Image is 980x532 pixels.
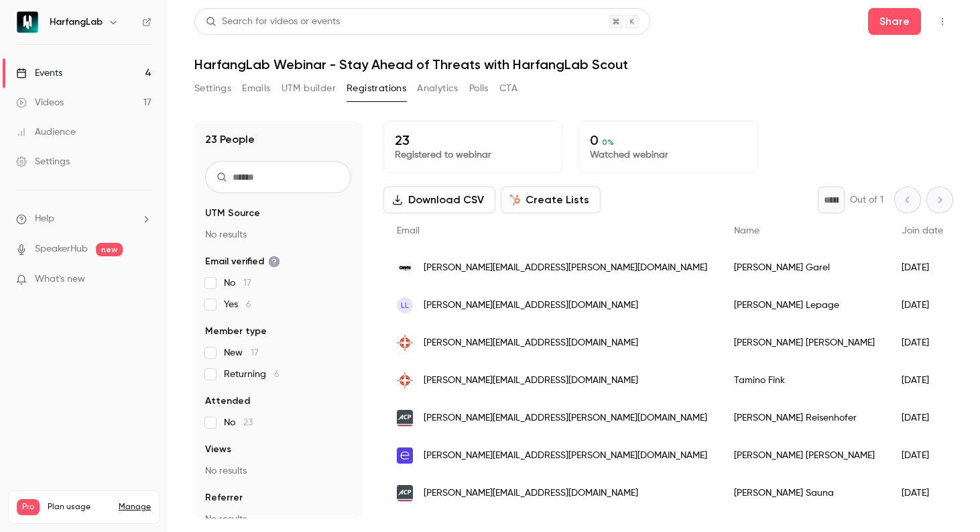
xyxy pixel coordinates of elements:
p: Watched webinar [590,148,746,162]
a: SpeakerHub [35,242,88,256]
div: [PERSON_NAME] Reisenhofer [721,399,888,437]
span: Name [734,226,759,235]
button: Analytics [417,78,458,99]
button: Polls [469,78,489,99]
span: Help [35,212,54,226]
div: Search for videos or events [206,15,340,29]
span: [PERSON_NAME][EMAIL_ADDRESS][DOMAIN_NAME] [424,336,638,350]
div: [PERSON_NAME] [PERSON_NAME] [721,324,888,362]
p: No results [205,513,351,526]
section: facet-groups [205,207,351,526]
span: 6 [274,370,280,379]
span: 17 [243,278,251,288]
button: Settings [194,78,231,99]
img: own.security [397,260,413,276]
button: Registrations [347,78,406,99]
button: Emails [242,78,270,99]
span: UTM Source [205,207,260,220]
h6: HarfangLab [50,15,103,29]
span: Returning [224,368,280,381]
span: Email [397,226,420,235]
h1: 23 People [205,131,255,148]
button: UTM builder [282,78,336,99]
p: 23 [395,132,551,148]
span: [PERSON_NAME][EMAIL_ADDRESS][DOMAIN_NAME] [424,486,638,500]
div: [PERSON_NAME] Garel [721,249,888,286]
span: What's new [35,272,85,286]
a: Manage [119,502,151,513]
button: Create Lists [501,187,601,213]
button: Share [868,8,921,35]
span: 6 [246,300,251,309]
div: Tamino Fink [721,362,888,399]
p: Out of 1 [850,193,883,207]
span: [PERSON_NAME][EMAIL_ADDRESS][DOMAIN_NAME] [424,374,638,388]
span: 0 % [602,138,614,147]
div: [PERSON_NAME] [PERSON_NAME] [721,437,888,474]
p: Registered to webinar [395,148,551,162]
span: New [224,346,259,360]
img: acp.at [397,410,413,426]
p: No results [205,228,351,242]
img: acp.at [397,485,413,501]
span: new [96,243,123,256]
span: No [224,416,253,429]
img: ikarus.at [397,335,413,351]
span: 17 [251,348,259,358]
div: [DATE] [888,324,957,362]
span: Pro [17,499,40,515]
p: 0 [590,132,746,148]
div: [DATE] [888,399,957,437]
li: help-dropdown-opener [16,212,151,226]
button: CTA [499,78,517,99]
div: Events [16,66,62,80]
img: econocom.com [397,447,413,464]
div: Videos [16,96,64,109]
span: Referrer [205,491,243,504]
span: Member type [205,325,267,338]
div: [DATE] [888,362,957,399]
div: [DATE] [888,437,957,474]
div: Audience [16,125,76,139]
span: [PERSON_NAME][EMAIL_ADDRESS][PERSON_NAME][DOMAIN_NAME] [424,411,707,425]
img: ikarus.at [397,372,413,388]
span: [PERSON_NAME][EMAIL_ADDRESS][PERSON_NAME][DOMAIN_NAME] [424,261,707,275]
span: Join date [902,226,943,235]
iframe: Noticeable Trigger [135,274,151,286]
span: Attended [205,394,250,408]
span: Views [205,443,231,456]
div: Settings [16,155,70,168]
span: 23 [243,418,253,427]
p: No results [205,464,351,478]
div: [DATE] [888,286,957,324]
span: [PERSON_NAME][EMAIL_ADDRESS][DOMAIN_NAME] [424,299,638,313]
div: [DATE] [888,249,957,286]
div: [PERSON_NAME] Sauna [721,474,888,512]
img: HarfangLab [17,11,38,33]
div: [PERSON_NAME] Lepage [721,286,888,324]
span: [PERSON_NAME][EMAIL_ADDRESS][PERSON_NAME][DOMAIN_NAME] [424,449,707,463]
span: Plan usage [48,502,111,513]
span: Yes [224,298,251,311]
span: No [224,276,251,290]
div: [DATE] [888,474,957,512]
button: Download CSV [383,187,495,213]
h1: HarfangLab Webinar - Stay Ahead of Threats with HarfangLab Scout [194,56,953,72]
span: LL [401,299,409,311]
span: Email verified [205,255,280,268]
